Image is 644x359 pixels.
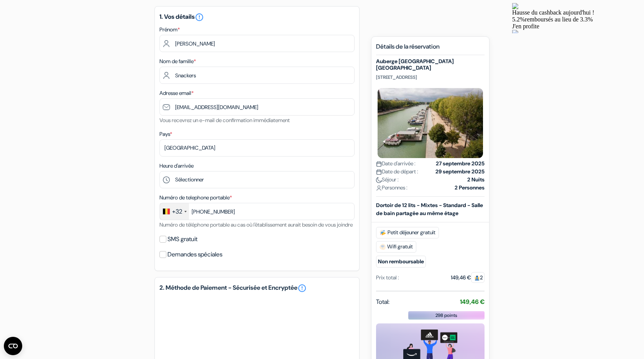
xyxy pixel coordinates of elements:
div: +32 [172,207,182,216]
small: Non remboursable [376,256,426,268]
input: Entrer adresse e-mail [159,98,355,116]
strong: 2 Nuits [467,176,485,184]
span: 298 points [435,312,457,319]
i: error_outline [195,13,204,22]
b: Dortoir de 12 lits - Mixtes - Standard - Salle de bain partagée au même étage [376,202,483,217]
img: free_wifi.svg [379,244,386,250]
div: remboursés au lieu de 3.3% [3,16,129,23]
span: Date d'arrivée : [376,160,416,168]
label: Numéro de telephone portable [159,194,232,202]
strong: 149,46 € [460,298,485,306]
span: Séjour : [376,176,399,184]
div: Prix total : [376,274,399,282]
label: Nom de famille [159,57,196,65]
strong: 2 Personnes [455,184,485,192]
label: Heure d'arrivée [159,162,194,170]
label: Prénom [159,26,180,34]
img: free_breakfast.svg [379,230,386,236]
div: Belgium (België): +32 [160,203,189,220]
div: Hausse du cashback aujourd'hui ! [3,9,129,16]
div: 149,46 € [451,274,485,282]
h5: 1. Vos détails [159,13,355,22]
span: Personnes : [376,184,407,192]
label: Adresse email [159,89,194,97]
small: Vous recevrez un e-mail de confirmation immédiatement [159,117,290,124]
label: Pays [159,130,172,138]
img: user_icon.svg [376,185,382,191]
div: J'en profite [3,23,129,30]
input: Entrer le nom de famille [159,67,355,84]
h5: 2. Méthode de Paiement - Sécurisée et Encryptée [159,284,355,293]
label: SMS gratuit [168,234,197,245]
span: Total: [376,297,389,307]
img: calendar.svg [376,169,382,175]
input: 470 12 34 56 [159,203,355,220]
h5: Auberge [GEOGRAPHIC_DATA] [GEOGRAPHIC_DATA] [376,58,485,71]
img: close.png [3,30,9,36]
a: error_outline [195,13,204,21]
a: error_outline [297,284,307,293]
img: guest.svg [474,275,480,281]
small: Numéro de téléphone portable au cas où l'établissement aurait besoin de vous joindre [159,221,353,228]
button: Ouvrir le widget CMP [4,337,22,355]
span: Petit déjeuner gratuit [376,227,439,238]
span: 2 [471,272,485,283]
span: Date de départ : [376,168,418,176]
input: Entrez votre prénom [159,35,355,52]
h5: Détails de la réservation [376,43,485,55]
span: Wifi gratuit [376,241,416,253]
img: large-icon256.png [3,3,9,9]
strong: 27 septembre 2025 [436,160,485,168]
span: 5.2% [3,16,16,23]
img: moon.svg [376,177,382,183]
strong: 29 septembre 2025 [435,168,485,176]
label: Demandes spéciales [168,249,222,260]
p: [STREET_ADDRESS] [376,74,485,80]
img: calendar.svg [376,161,382,167]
